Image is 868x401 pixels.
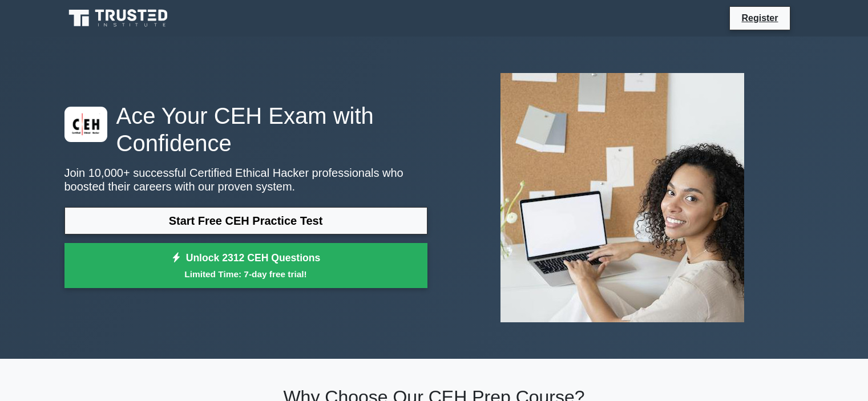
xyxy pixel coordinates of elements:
[64,207,427,234] a: Start Free CEH Practice Test
[64,166,427,193] p: Join 10,000+ successful Certified Ethical Hacker professionals who boosted their careers with our...
[79,268,413,281] small: Limited Time: 7-day free trial!
[64,243,427,289] a: Unlock 2312 CEH QuestionsLimited Time: 7-day free trial!
[734,11,785,25] a: Register
[64,102,427,157] h1: Ace Your CEH Exam with Confidence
